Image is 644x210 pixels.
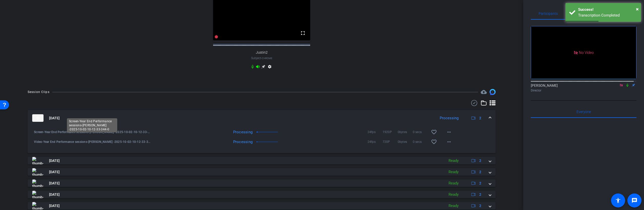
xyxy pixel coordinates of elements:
span: 720P [383,139,398,144]
div: [PERSON_NAME] [531,83,636,93]
mat-expansion-panel-header: thumb-nail[DATE]Ready2 [28,179,496,187]
img: thumb-nail [32,179,44,187]
span: [DATE] [49,181,60,186]
span: 24fps [368,139,383,144]
mat-expansion-panel-header: thumb-nail[DATE]Ready2 [28,157,496,164]
span: Screen-Year End Performance sessions-[PERSON_NAME] -2025-10-02-10-12-33-344-0 [34,130,151,135]
div: Success! [578,7,637,13]
span: Participants [539,12,558,15]
span: Subject [251,56,272,60]
div: thumb-nail[DATE]Processing2 [28,126,496,153]
span: 2 [479,181,481,186]
mat-expansion-panel-header: thumb-nail[DATE]Ready2 [28,168,496,176]
span: 0bytes [398,139,413,144]
mat-icon: settings [267,65,273,71]
div: Processing [202,130,255,135]
span: 0 secs [413,130,428,135]
span: [DATE] [49,116,60,121]
span: - [261,56,262,60]
div: Ready [446,169,461,175]
mat-icon: favorite_border [431,139,437,145]
span: 24fps [368,130,383,135]
span: Justin2 [256,50,268,55]
span: [DATE] [49,158,60,163]
mat-expansion-panel-header: thumb-nail[DATE]Ready2 [28,191,496,198]
mat-icon: message [631,197,637,203]
mat-icon: fullscreen [300,30,306,36]
span: 0bytes [398,130,413,135]
div: Processing [437,115,461,121]
mat-icon: more_horiz [446,129,452,135]
span: × [636,6,639,12]
mat-icon: accessibility [615,197,621,203]
mat-icon: cloud_upload [481,89,487,95]
div: Screen-Year End Performance sessions-[PERSON_NAME] -2025-10-02-10-12-33-344-0 [67,118,117,132]
mat-expansion-panel-header: thumb-nail[DATE]Ready2 [28,202,496,209]
div: Ready [446,203,461,209]
img: thumb-nail [32,168,44,176]
span: No Video [579,50,594,55]
img: thumb-nail [32,157,44,164]
span: [DATE] [49,192,60,197]
img: Session clips [490,89,496,95]
div: Ready [446,192,461,197]
span: Destinations for your clips [481,89,487,95]
span: 2 [479,203,481,208]
mat-icon: more_horiz [446,139,452,145]
div: Ready [446,180,461,186]
span: 2 [479,116,481,121]
div: Transcription Completed [578,13,637,18]
span: 2 [479,158,481,163]
div: Director [531,88,636,93]
img: thumb-nail [32,191,44,198]
mat-icon: favorite_border [431,129,437,135]
img: thumb-nail [32,114,44,122]
img: thumb-nail [32,202,44,209]
div: Ready [446,158,461,164]
button: Close [636,5,639,13]
span: 2 [479,192,481,197]
div: Session Clips [28,89,50,94]
span: Everyone [577,110,591,114]
span: 1920P [383,130,398,135]
div: Processing [202,139,255,144]
span: [DATE] [49,203,60,208]
span: [DATE] [49,169,60,175]
span: Chrome [262,57,272,60]
span: Video-Year End Performance sessions-[PERSON_NAME] -2025-10-02-10-12-33-344-0 [34,139,151,144]
span: 0 secs [413,139,428,144]
span: 2 [479,169,481,175]
mat-expansion-panel-header: thumb-nail[DATE]Processing2 [28,110,496,126]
